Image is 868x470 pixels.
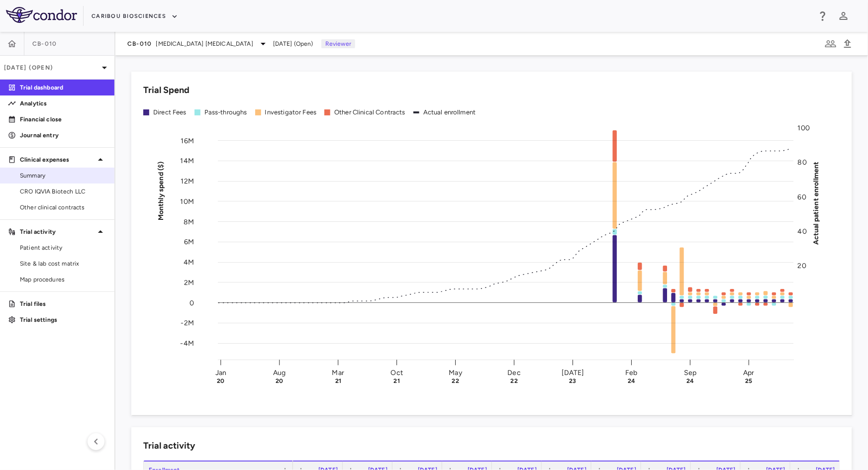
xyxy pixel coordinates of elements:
[628,377,635,384] text: 24
[332,369,344,377] text: Mar
[20,227,95,236] p: Trial activity
[798,227,807,236] tspan: 40
[215,369,226,377] text: Jan
[798,158,807,167] tspan: 80
[184,217,194,226] tspan: 8M
[181,197,194,205] tspan: 10M
[812,161,821,245] tspan: Actual patient enrollment
[20,243,106,252] span: Patient activity
[127,40,152,48] span: CB-010
[798,262,806,270] tspan: 20
[157,161,165,220] tspan: Monthly spend ($)
[265,108,317,117] div: Investigator Fees
[20,115,106,124] p: Financial close
[391,369,403,377] text: Oct
[20,171,106,180] span: Summary
[204,108,247,117] div: Pass-throughs
[20,315,106,324] p: Trial settings
[321,39,355,48] p: Reviewer
[273,39,313,48] span: [DATE] (Open)
[20,299,106,308] p: Trial files
[156,39,253,48] span: [MEDICAL_DATA] [MEDICAL_DATA]
[743,369,754,377] text: Apr
[181,177,194,186] tspan: 12M
[20,203,106,212] span: Other clinical contracts
[798,124,810,132] tspan: 100
[153,108,187,117] div: Direct Fees
[684,369,696,377] text: Sep
[20,187,106,196] span: CRO IQVIA Biotech LLC
[181,339,194,348] tspan: -4M
[184,279,194,287] tspan: 2M
[798,192,806,201] tspan: 60
[449,369,463,377] text: May
[686,377,694,384] text: 24
[92,8,178,24] button: Caribou Biosciences
[276,377,283,384] text: 20
[508,369,521,377] text: Dec
[190,298,194,307] tspan: 0
[334,108,405,117] div: Other Clinical Contracts
[6,7,77,23] img: logo-full-BYUhSk78.svg
[181,136,194,145] tspan: 16M
[626,369,638,377] text: Feb
[20,275,106,284] span: Map procedures
[143,439,195,453] h6: Trial activity
[335,377,341,384] text: 21
[511,377,518,384] text: 22
[570,377,577,384] text: 23
[181,157,194,165] tspan: 14M
[181,319,194,327] tspan: -2M
[143,84,190,97] h6: Trial Spend
[273,369,286,377] text: Aug
[423,108,476,117] div: Actual enrollment
[20,99,106,108] p: Analytics
[20,259,106,268] span: Site & lab cost matrix
[452,377,459,384] text: 22
[20,131,106,140] p: Journal entry
[562,369,584,377] text: [DATE]
[184,258,194,267] tspan: 4M
[4,63,98,72] p: [DATE] (Open)
[746,377,753,384] text: 25
[20,155,95,164] p: Clinical expenses
[20,83,106,92] p: Trial dashboard
[32,40,57,48] span: CB-010
[394,377,400,384] text: 21
[184,238,194,246] tspan: 6M
[217,377,224,384] text: 20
